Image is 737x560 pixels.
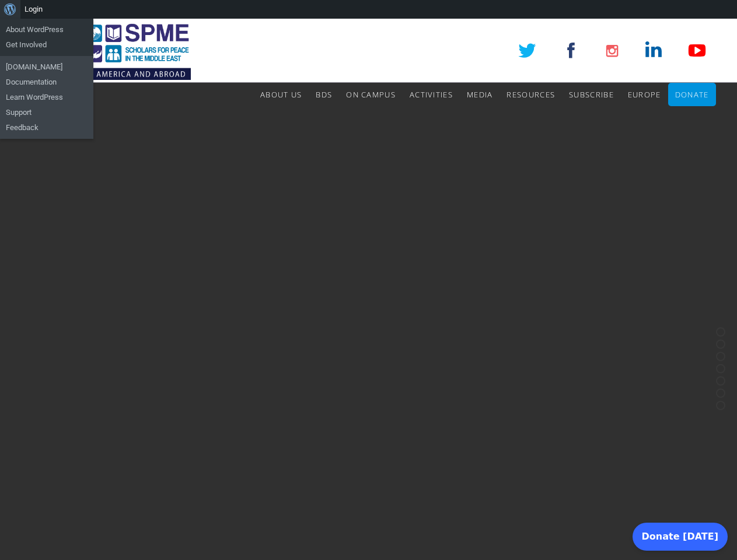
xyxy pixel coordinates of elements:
[316,83,332,106] a: BDS
[410,89,453,100] span: Activities
[346,89,396,100] span: On Campus
[507,89,555,100] span: Resources
[467,89,493,100] span: Media
[22,19,191,83] img: SPME
[675,83,709,106] a: Donate
[260,89,302,100] span: About Us
[569,89,614,100] span: Subscribe
[316,89,332,100] span: BDS
[507,83,555,106] a: Resources
[467,83,493,106] a: Media
[628,83,661,106] a: Europe
[346,83,396,106] a: On Campus
[260,83,302,106] a: About Us
[675,89,709,100] span: Donate
[410,83,453,106] a: Activities
[628,89,661,100] span: Europe
[569,83,614,106] a: Subscribe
